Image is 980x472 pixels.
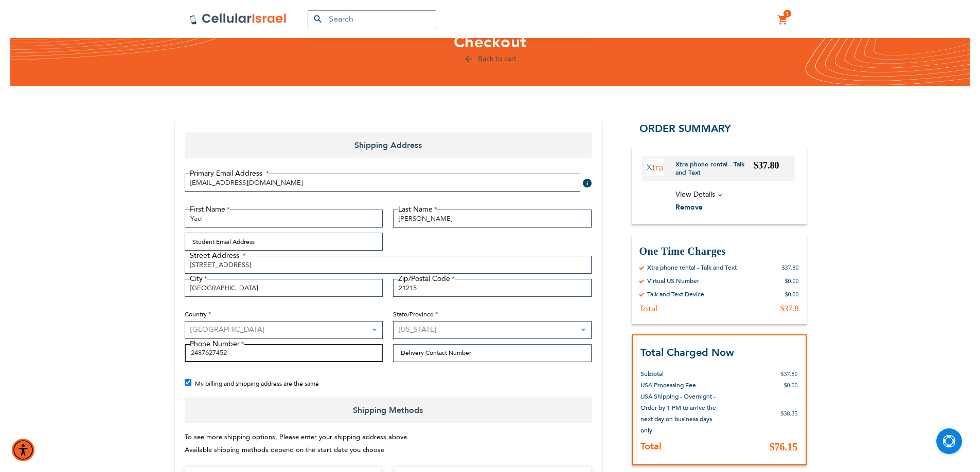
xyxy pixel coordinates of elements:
h3: One Time Charges [639,244,799,258]
strong: Total [640,440,662,453]
span: $0.00 [784,382,798,389]
div: $37.80 [782,263,799,272]
span: To see more shipping options, Please enter your shipping address above. Available shipping method... [185,432,409,455]
span: $37.80 [754,160,779,171]
a: 1 [777,14,789,26]
span: $38.35 [781,410,798,417]
span: USA Shipping - Overnight - Order by 1 PM to arrive the next day on business days only [640,392,716,435]
a: Back to cart [464,54,516,64]
div: Xtra phone rental - Talk and Text [647,263,737,272]
div: $0.00 [785,290,799,298]
strong: Total Charged Now [640,346,734,360]
span: 1 [786,10,789,18]
span: Checkout [454,31,527,53]
div: $0.00 [785,277,799,285]
div: Accessibility Menu [12,439,34,461]
span: View Details [675,190,715,199]
div: Total [639,304,657,314]
span: Shipping Address [185,133,592,158]
div: Virtual US Number [647,277,699,285]
span: Shipping Methods [185,398,592,423]
span: Remove [675,202,703,212]
img: Cellular Israel Logo [189,13,287,25]
span: $76.15 [770,441,798,452]
span: My billing and shipping address are the same [195,380,319,388]
div: $37.8 [780,304,799,314]
img: Xtra phone rental - Talk and Text [646,159,664,176]
input: Search [308,10,436,28]
a: Xtra phone rental - Talk and Text [675,160,754,177]
span: $37.80 [781,370,798,377]
span: USA Processing Fee [640,381,696,389]
div: Talk and Text Device [647,290,704,298]
th: Subtotal [640,361,721,380]
span: Order Summary [639,122,731,136]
